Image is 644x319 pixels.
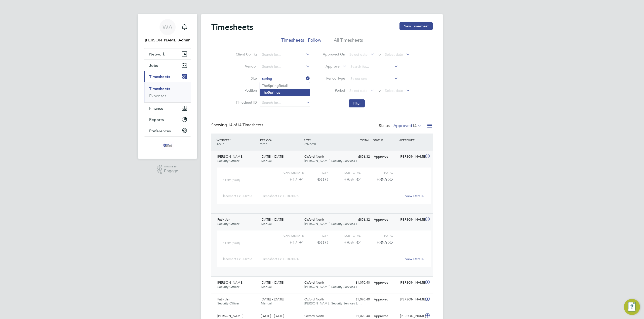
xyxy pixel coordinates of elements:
[323,88,345,93] label: Period
[377,176,393,182] span: £856.32
[260,63,310,70] input: Search for...
[144,19,191,43] a: WA[PERSON_NAME] Admin
[234,52,257,56] label: Client Config
[268,84,279,88] b: Spring
[260,89,310,96] li: The s
[228,122,237,127] span: 14 of
[234,76,257,81] label: Site
[217,154,243,159] span: [PERSON_NAME]
[304,222,362,226] span: [PERSON_NAME] Security Services Li…
[328,175,360,184] div: £856.32
[304,169,328,175] div: QTY
[379,122,423,130] div: Status
[398,279,424,287] div: [PERSON_NAME]
[304,159,362,163] span: [PERSON_NAME] Security Services Li…
[304,297,324,301] span: Oxford North
[372,279,398,287] div: Approved
[372,295,398,304] div: Approved
[217,301,239,305] span: Security Officer
[260,99,310,106] input: Search for...
[149,52,165,56] span: Network
[261,280,284,285] span: [DATE] - [DATE]
[228,122,263,127] span: 14 Timesheets
[149,129,171,133] span: Preferences
[385,52,403,57] span: Select date
[261,285,272,289] span: Manual
[217,222,239,226] span: Security Officer
[217,280,243,285] span: [PERSON_NAME]
[398,136,424,145] div: APPROVER
[217,297,230,301] span: Fatik Jan
[346,295,372,304] div: £1,070.40
[360,169,393,175] div: Total
[149,106,163,111] span: Finance
[164,165,178,169] span: Powered by
[323,52,345,56] label: Approved On
[271,169,304,175] div: Charge rate
[271,232,304,238] div: Charge rate
[310,138,311,142] span: /
[302,136,346,149] div: SITE
[144,71,191,82] button: Timesheets
[304,142,316,146] span: VENDOR
[144,125,191,136] button: Preferences
[349,99,365,107] button: Filter
[261,297,284,301] span: [DATE] - [DATE]
[234,88,257,93] label: Position
[304,285,362,289] span: [PERSON_NAME] Security Services Li…
[268,90,279,95] b: Spring
[399,22,433,30] button: New Timesheet
[393,123,422,128] label: Approved
[304,238,328,247] div: 48.00
[215,136,259,149] div: WORKER
[217,217,230,222] span: Fatik Jan
[328,169,360,175] div: Sub Total
[304,314,324,318] span: Oxford North
[346,153,372,161] div: £856.32
[412,123,417,128] span: 14
[144,114,191,125] button: Reports
[211,22,253,32] h2: Timesheets
[624,299,640,315] button: Engage Resource Center
[328,238,360,247] div: £856.32
[304,280,324,285] span: Oxford North
[144,142,191,150] a: Go to home page
[405,194,424,198] a: View Details
[217,159,239,163] span: Security Officer
[229,138,230,142] span: /
[405,257,424,261] a: View Details
[372,153,398,161] div: Approved
[385,88,403,93] span: Select date
[260,82,310,89] li: The Retail
[372,216,398,224] div: Approved
[304,175,328,184] div: 48.00
[164,169,178,173] span: Engage
[304,301,362,305] span: [PERSON_NAME] Security Services Li…
[144,37,191,43] span: Wills Admin
[234,64,257,69] label: Vendor
[271,238,304,247] div: £17.84
[149,93,166,98] a: Expenses
[217,285,239,289] span: Security Officer
[261,217,284,222] span: [DATE] - [DATE]
[211,122,264,128] div: Showing
[163,24,173,30] span: WA
[262,192,402,200] div: Timesheet ID: TS1801575
[271,175,304,184] div: £17.84
[144,103,191,114] button: Finance
[260,75,310,82] input: Search for...
[260,51,310,58] input: Search for...
[261,154,284,159] span: [DATE] - [DATE]
[222,178,240,182] span: Basic (£/HR)
[157,165,178,174] a: Powered byEngage
[349,88,368,93] span: Select date
[138,14,197,159] nav: Main navigation
[261,159,272,163] span: Manual
[398,295,424,304] div: [PERSON_NAME]
[217,314,243,318] span: [PERSON_NAME]
[318,64,341,69] label: Approver
[334,37,363,46] li: All Timesheets
[149,74,170,79] span: Timesheets
[346,216,372,224] div: £856.32
[281,37,321,46] li: Timesheets I Follow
